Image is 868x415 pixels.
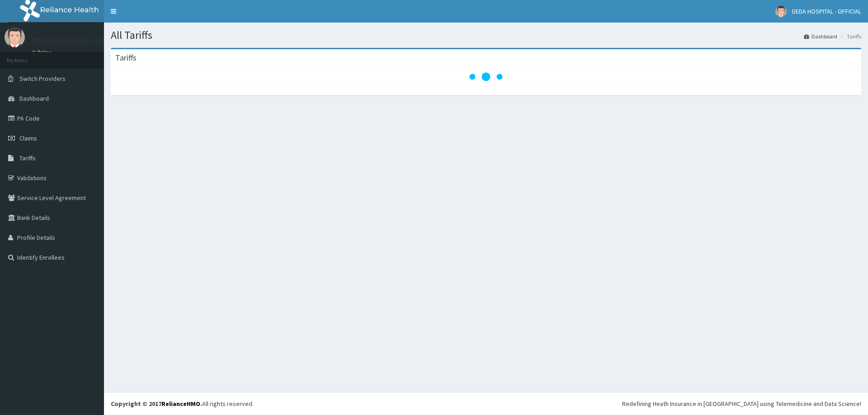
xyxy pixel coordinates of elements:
[104,392,868,415] footer: All rights reserved.
[19,134,37,142] span: Claims
[622,399,861,408] div: Redefining Heath Insurance in [GEOGRAPHIC_DATA] using Telemedicine and Data Science!
[111,400,202,408] strong: Copyright © 2017 .
[32,49,53,56] a: Online
[775,6,787,17] img: User Image
[804,33,837,40] a: Dashboard
[19,75,66,83] span: Switch Providers
[19,154,36,162] span: Tariffs
[161,400,200,408] a: RelianceHMO
[111,29,861,41] h1: All Tariffs
[792,7,861,15] span: DEDA HOSPITAL - OFFICIAL
[115,54,137,62] h3: Tariffs
[468,59,504,95] svg: audio-loading
[32,37,125,45] p: DEDA HOSPITAL - OFFICIAL
[838,33,861,40] li: Tariffs
[5,27,25,47] img: User Image
[19,94,49,103] span: Dashboard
